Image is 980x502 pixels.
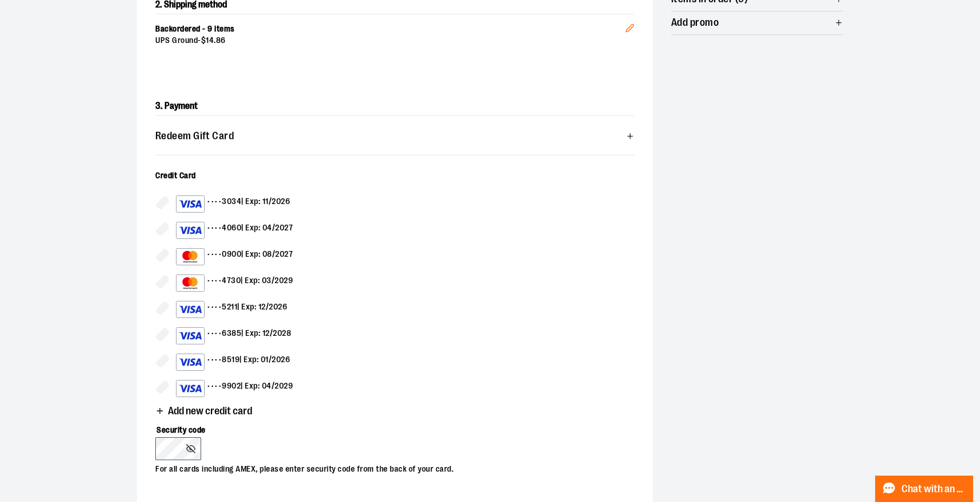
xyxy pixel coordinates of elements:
button: Chat with an Expert [875,476,974,502]
button: Edit [616,5,644,45]
span: Add new credit card [168,406,252,417]
div: •••• 4060 | Exp: 04/2027 [176,222,293,239]
label: Security code [155,418,623,437]
input: Visa card example showing the 16-digit card number on the front of the cardVisa card example show... [155,301,169,315]
div: •••• 0900 | Exp: 08/2027 [176,248,293,265]
input: Visa card example showing the 16-digit card number on the front of the cardVisa card example show... [155,380,169,394]
span: Redeem Gift Card [155,131,234,142]
button: Add new credit card [155,406,252,419]
span: Add promo [671,17,719,28]
button: Add promo [671,11,843,34]
span: . [214,36,216,45]
div: •••• 3034 | Exp: 11/2026 [176,195,290,213]
input: Visa card example showing the 16-digit card number on the front of the cardVisa card example show... [155,195,169,209]
img: MasterCard example showing the 16-digit card number on the front of the card [179,250,202,264]
img: Visa card example showing the 16-digit card number on the front of the card [179,303,202,316]
img: MasterCard example showing the 16-digit card number on the front of the card [179,276,202,290]
input: Visa card example showing the 16-digit card number on the front of the cardVisa card example show... [155,354,169,367]
input: Visa card example showing the 16-digit card number on the front of the cardVisa card example show... [155,222,169,236]
div: UPS Ground - [155,35,625,46]
input: Visa card example showing the 16-digit card number on the front of the cardVisa card example show... [155,327,169,341]
button: Redeem Gift Card [155,125,634,148]
span: 86 [216,36,226,45]
span: Credit Card [155,171,196,180]
span: 14 [206,36,214,45]
img: Visa card example showing the 16-digit card number on the front of the card [179,223,202,237]
img: Visa card example showing the 16-digit card number on the front of the card [179,329,202,343]
img: Visa card example showing the 16-digit card number on the front of the card [179,355,202,369]
div: •••• 6385 | Exp: 12/2028 [176,327,291,344]
input: MasterCard example showing the 16-digit card number on the front of the cardMasterCard example sh... [155,274,169,288]
div: •••• 4730 | Exp: 03/2029 [176,274,293,292]
div: Backordered - 9 items [155,23,625,35]
p: For all cards including AMEX, please enter security code from the back of your card. [155,460,623,475]
div: •••• 5211 | Exp: 12/2026 [176,301,287,318]
span: Chat with an Expert [901,484,966,495]
h2: 3. Payment [155,97,634,116]
div: •••• 9902 | Exp: 04/2029 [176,380,293,397]
div: •••• 8519 | Exp: 01/2026 [176,354,290,371]
span: $ [201,36,206,45]
input: MasterCard example showing the 16-digit card number on the front of the cardMasterCard example sh... [155,248,169,262]
img: Visa card example showing the 16-digit card number on the front of the card [179,197,202,211]
img: Visa card example showing the 16-digit card number on the front of the card [179,382,202,395]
